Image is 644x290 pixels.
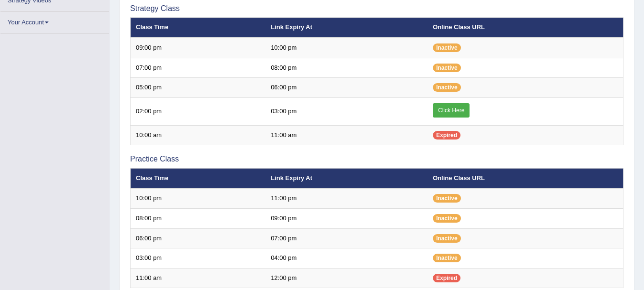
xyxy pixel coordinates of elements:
td: 02:00 pm [131,97,266,125]
td: 08:00 pm [131,209,266,229]
td: 09:00 pm [266,209,428,229]
span: Inactive [433,214,461,223]
th: Online Class URL [428,18,624,38]
td: 12:00 pm [266,268,428,288]
td: 04:00 pm [266,248,428,269]
a: Click Here [433,103,470,118]
td: 11:00 am [266,125,428,145]
th: Class Time [131,168,266,188]
a: Your Account [0,11,109,30]
td: 06:00 pm [131,228,266,248]
th: Class Time [131,18,266,38]
th: Link Expiry At [266,18,428,38]
td: 11:00 pm [266,188,428,208]
span: Expired [433,131,460,140]
td: 11:00 am [131,268,266,288]
td: 03:00 pm [266,97,428,125]
h3: Practice Class [130,155,624,163]
th: Online Class URL [428,168,624,188]
span: Inactive [433,254,461,262]
td: 05:00 pm [131,78,266,98]
span: Inactive [433,194,461,203]
td: 10:00 pm [131,188,266,208]
td: 06:00 pm [266,78,428,98]
span: Inactive [433,43,461,52]
h3: Strategy Class [130,4,624,13]
span: Inactive [433,64,461,72]
td: 07:00 pm [266,228,428,248]
span: Expired [433,274,460,282]
td: 07:00 pm [131,58,266,78]
td: 10:00 pm [266,38,428,58]
th: Link Expiry At [266,168,428,188]
span: Inactive [433,83,461,92]
td: 10:00 am [131,125,266,145]
span: Inactive [433,234,461,243]
td: 03:00 pm [131,248,266,269]
td: 09:00 pm [131,38,266,58]
td: 08:00 pm [266,58,428,78]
